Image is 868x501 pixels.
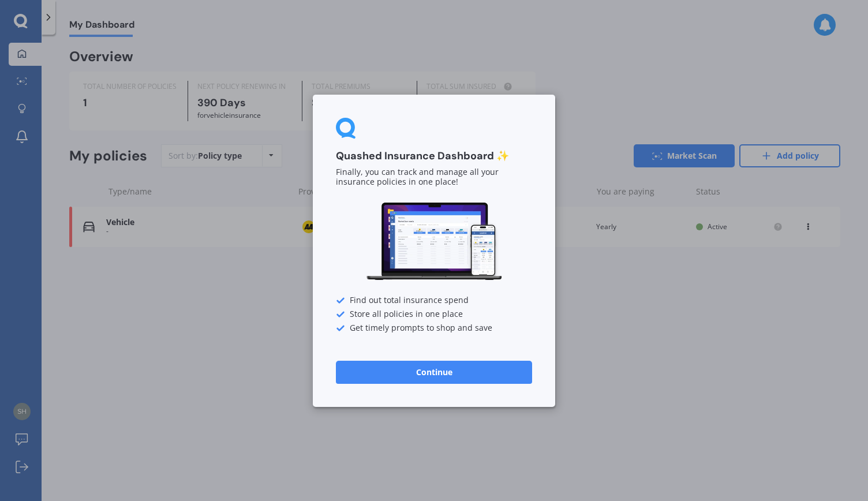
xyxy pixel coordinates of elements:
[336,296,532,305] div: Find out total insurance spend
[336,323,532,332] div: Get timely prompts to shop and save
[365,201,503,282] img: Dashboard
[336,167,532,187] p: Finally, you can track and manage all your insurance policies in one place!
[336,360,532,383] button: Continue
[336,309,532,319] div: Store all policies in one place
[336,149,532,163] h3: Quashed Insurance Dashboard ✨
